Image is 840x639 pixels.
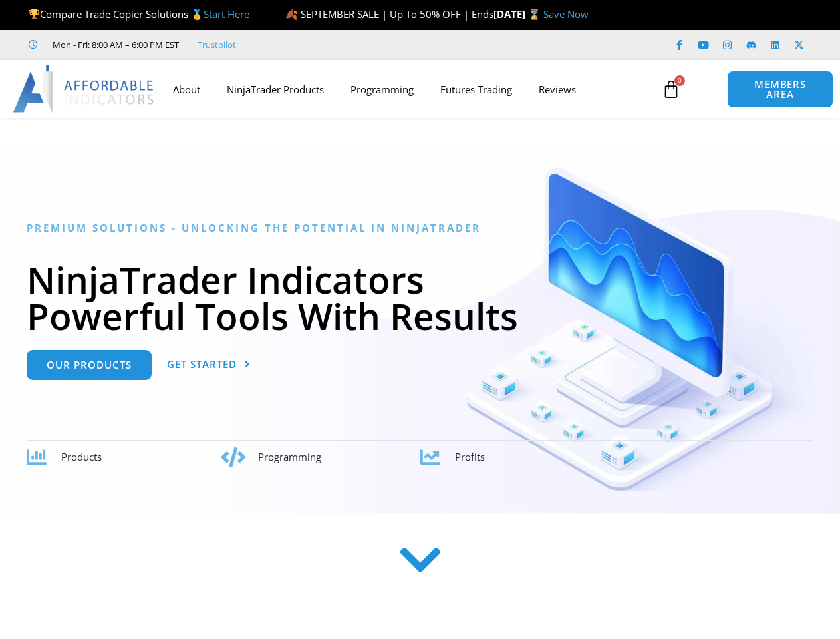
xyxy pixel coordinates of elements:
span: MEMBERS AREA [741,79,819,99]
a: Our Products [27,350,152,380]
h6: Premium Solutions - Unlocking the Potential in NinjaTrader [27,222,813,234]
a: Save Now [543,7,589,21]
span: Profits [455,450,485,463]
span: Our Products [47,360,132,370]
a: Start Here [204,7,249,21]
a: NinjaTrader Products [213,74,337,105]
span: Compare Trade Copier Solutions 🥇 [29,7,249,21]
a: Reviews [525,74,589,105]
span: 🍂 SEPTEMBER SALE | Up To 50% OFF | Ends [285,7,493,21]
span: Mon - Fri: 8:00 AM – 6:00 PM EST [49,37,179,53]
span: Get Started [167,359,237,369]
a: Programming [337,74,427,105]
span: 0 [674,75,685,86]
a: Get Started [167,350,251,380]
a: 0 [642,70,700,108]
span: Programming [258,450,321,463]
strong: [DATE] ⌛ [493,7,543,21]
h1: NinjaTrader Indicators Powerful Tools With Results [27,261,813,334]
a: About [160,74,213,105]
a: Futures Trading [427,74,525,105]
img: LogoAI | Affordable Indicators – NinjaTrader [13,65,156,113]
a: Trustpilot [198,37,236,53]
nav: Menu [160,74,655,105]
a: MEMBERS AREA [727,71,833,108]
span: Products [61,450,102,463]
img: 🏆 [29,9,39,19]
